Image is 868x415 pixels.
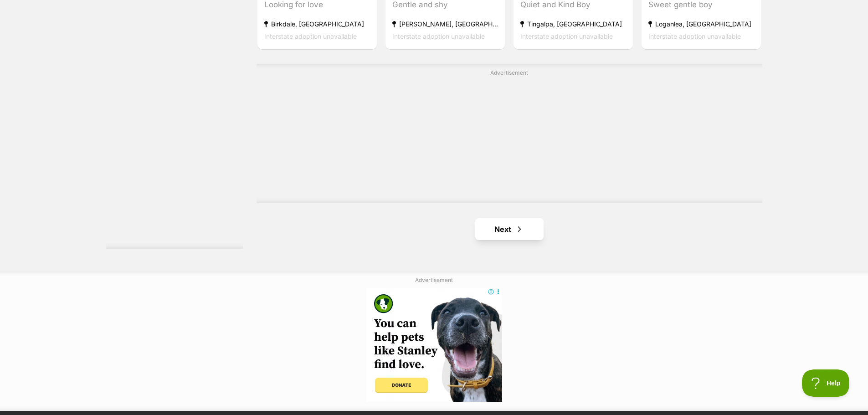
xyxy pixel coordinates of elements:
[264,32,357,40] span: Interstate adoption unavailable
[520,32,613,40] span: Interstate adoption unavailable
[264,18,370,30] strong: Birkdale, [GEOGRAPHIC_DATA]
[520,18,626,30] strong: Tingalpa, [GEOGRAPHIC_DATA]
[257,218,762,240] nav: Pagination
[257,64,762,204] div: Advertisement
[288,80,730,194] iframe: Advertisement
[802,369,850,397] iframe: Help Scout Beacon - Open
[392,32,485,40] span: Interstate adoption unavailable
[366,288,502,402] iframe: Advertisement
[648,32,741,40] span: Interstate adoption unavailable
[392,18,498,30] strong: [PERSON_NAME], [GEOGRAPHIC_DATA]
[475,218,544,240] a: Next page
[648,18,754,30] strong: Loganlea, [GEOGRAPHIC_DATA]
